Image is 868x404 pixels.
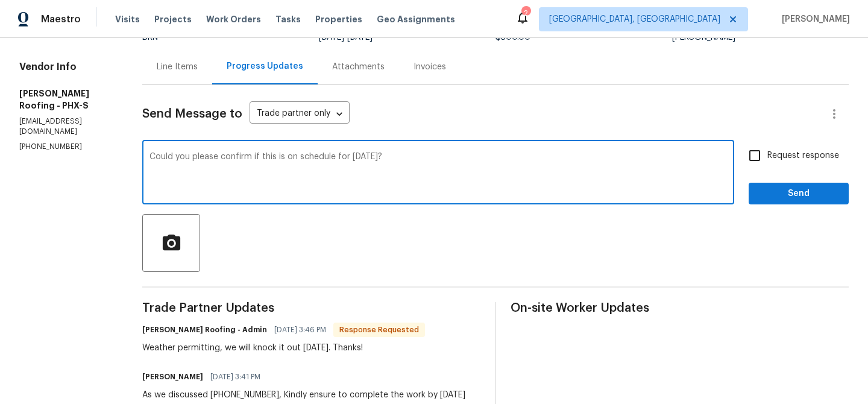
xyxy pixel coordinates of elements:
[41,13,81,25] span: Maestro
[19,142,113,152] p: [PHONE_NUMBER]
[315,13,362,25] span: Properties
[749,183,849,205] button: Send
[377,13,455,25] span: Geo Assignments
[210,371,260,383] span: [DATE] 3:41 PM
[758,186,839,201] span: Send
[414,61,446,73] div: Invoices
[206,13,261,25] span: Work Orders
[142,371,203,383] h6: [PERSON_NAME]
[149,153,727,195] textarea: Could you please confirm if this is on schedule for [DATE]?
[511,302,849,314] span: On-site Worker Updates
[335,324,424,336] span: Response Requested
[250,104,350,124] div: Trade partner only
[19,116,113,137] p: [EMAIL_ADDRESS][DOMAIN_NAME]
[332,61,385,73] div: Attachments
[274,324,326,336] span: [DATE] 3:46 PM
[142,389,465,401] div: As we discussed [PHONE_NUMBER], Kindly ensure to complete the work by [DATE]
[154,13,192,25] span: Projects
[142,324,267,336] h6: [PERSON_NAME] Roofing - Admin
[767,150,839,162] span: Request response
[19,87,113,112] h5: [PERSON_NAME] Roofing - PHX-S
[19,61,113,73] h4: Vendor Info
[157,61,198,73] div: Line Items
[115,13,140,25] span: Visits
[142,342,425,354] div: Weather permitting, we will knock it out [DATE]. Thanks!
[549,13,720,25] span: [GEOGRAPHIC_DATA], [GEOGRAPHIC_DATA]
[521,7,530,19] div: 2
[142,108,242,120] span: Send Message to
[142,302,480,314] span: Trade Partner Updates
[275,15,301,24] span: Tasks
[777,13,850,25] span: [PERSON_NAME]
[227,60,303,72] div: Progress Updates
